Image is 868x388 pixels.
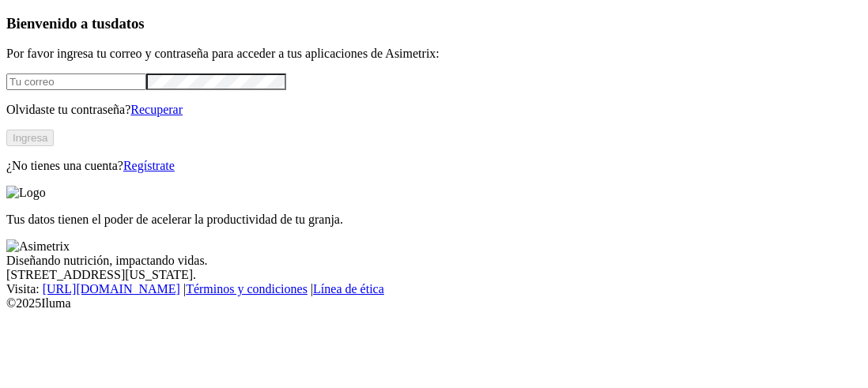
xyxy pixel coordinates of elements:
p: Olvidaste tu contraseña? [6,103,862,117]
a: [URL][DOMAIN_NAME] [43,282,180,296]
a: Línea de ética [313,282,384,296]
div: Diseñando nutrición, impactando vidas. [6,254,862,268]
p: ¿No tienes una cuenta? [6,159,862,173]
a: Recuperar [130,103,183,116]
p: Tus datos tienen el poder de acelerar la productividad de tu granja. [6,213,862,227]
a: Regístrate [123,159,175,172]
img: Asimetrix [6,239,70,254]
p: Por favor ingresa tu correo y contraseña para acceder a tus aplicaciones de Asimetrix: [6,47,862,61]
h3: Bienvenido a tus [6,15,862,32]
button: Ingresa [6,130,54,146]
div: Visita : | | [6,282,862,296]
img: Logo [6,186,46,200]
div: [STREET_ADDRESS][US_STATE]. [6,268,862,282]
div: © 2025 Iluma [6,296,862,311]
a: Términos y condiciones [186,282,308,296]
input: Tu correo [6,73,146,90]
span: datos [111,15,145,32]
